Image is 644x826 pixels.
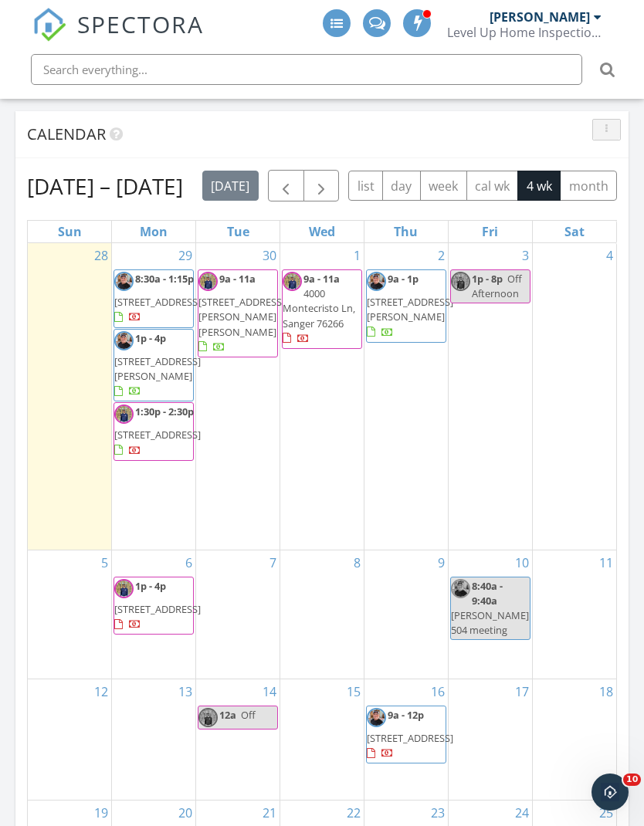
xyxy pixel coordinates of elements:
[241,708,256,722] span: Off
[135,272,194,286] span: 8:30a - 1:15p
[388,708,424,722] span: 9a - 12p
[364,243,448,550] td: Go to October 2, 2025
[603,243,616,268] a: Go to October 4, 2025
[303,170,340,201] button: Next
[198,708,218,727] img: img_3720.jpeg
[91,243,111,268] a: Go to September 28, 2025
[435,243,448,268] a: Go to October 2, 2025
[344,801,364,825] a: Go to October 22, 2025
[448,550,532,679] td: Go to October 10, 2025
[112,550,196,679] td: Go to October 6, 2025
[114,269,194,328] a: 8:30a - 1:15p [STREET_ADDRESS]
[114,331,201,398] a: 1p - 4p [STREET_ADDRESS][PERSON_NAME]
[391,221,421,242] a: Thursday
[91,801,111,825] a: Go to October 19, 2025
[623,774,641,786] span: 10
[219,272,256,286] span: 9a - 11a
[451,272,470,291] img: img_3720.jpeg
[591,774,629,811] iframe: Intercom live chat
[114,354,201,383] span: [STREET_ADDRESS][PERSON_NAME]
[77,8,204,40] span: SPECTORA
[517,171,561,201] button: 4 wk
[219,708,236,722] span: 12a
[560,171,617,201] button: month
[351,550,364,575] a: Go to October 8, 2025
[114,331,134,350] img: 5253062e677741789b9e7b507e059bd4.jpeg
[435,550,448,575] a: Go to October 9, 2025
[344,679,364,704] a: Go to October 15, 2025
[519,243,532,268] a: Go to October 3, 2025
[472,272,503,286] span: 1p - 8p
[137,221,171,242] a: Monday
[367,731,453,745] span: [STREET_ADDRESS]
[114,405,201,456] a: 1:30p - 2:30p [STREET_ADDRESS]
[198,269,278,357] a: 9a - 11a [STREET_ADDRESS][PERSON_NAME][PERSON_NAME]
[114,272,134,291] img: 5253062e677741789b9e7b507e059bd4.jpeg
[114,295,201,309] span: [STREET_ADDRESS]
[366,706,446,764] a: 9a - 12p [STREET_ADDRESS]
[91,679,111,704] a: Go to October 12, 2025
[135,405,194,418] span: 1:30p - 2:30p
[451,579,470,598] img: 5253062e677741789b9e7b507e059bd4.jpeg
[382,171,421,201] button: day
[280,243,364,550] td: Go to October 1, 2025
[28,550,112,679] td: Go to October 5, 2025
[283,286,355,330] span: 4000 Montecristo Ln, Sanger 76266
[280,550,364,679] td: Go to October 8, 2025
[512,801,532,825] a: Go to October 24, 2025
[348,171,383,201] button: list
[532,550,616,679] td: Go to October 11, 2025
[98,550,111,575] a: Go to October 5, 2025
[367,708,386,727] img: 5253062e677741789b9e7b507e059bd4.jpeg
[596,550,616,575] a: Go to October 11, 2025
[28,243,112,550] td: Go to September 28, 2025
[114,579,134,598] img: img_3720.jpeg
[364,679,448,800] td: Go to October 16, 2025
[448,679,532,800] td: Go to October 17, 2025
[280,679,364,800] td: Go to October 15, 2025
[114,272,201,323] a: 8:30a - 1:15p [STREET_ADDRESS]
[428,679,448,704] a: Go to October 16, 2025
[198,295,285,338] span: [STREET_ADDRESS][PERSON_NAME][PERSON_NAME]
[466,171,519,201] button: cal wk
[367,272,386,291] img: 5253062e677741789b9e7b507e059bd4.jpeg
[182,550,195,575] a: Go to October 6, 2025
[224,221,253,242] a: Tuesday
[472,579,503,608] span: 8:40a - 9:40a
[112,243,196,550] td: Go to September 29, 2025
[420,171,467,201] button: week
[28,679,112,800] td: Go to October 12, 2025
[32,8,66,42] img: The Best Home Inspection Software - Spectora
[114,402,194,461] a: 1:30p - 2:30p [STREET_ADDRESS]
[196,550,280,679] td: Go to October 7, 2025
[596,801,616,825] a: Go to October 25, 2025
[448,243,532,550] td: Go to October 3, 2025
[259,679,280,704] a: Go to October 14, 2025
[282,269,362,349] a: 9a - 11a 4000 Montecristo Ln, Sanger 76266
[512,679,532,704] a: Go to October 17, 2025
[27,171,183,201] h2: [DATE] – [DATE]
[366,269,446,343] a: 9a - 1p [STREET_ADDRESS][PERSON_NAME]
[447,25,602,40] div: Level Up Home Inspections
[596,679,616,704] a: Go to October 18, 2025
[561,221,588,242] a: Saturday
[490,9,590,25] div: [PERSON_NAME]
[266,550,280,575] a: Go to October 7, 2025
[283,272,302,291] img: img_3720.jpeg
[479,221,501,242] a: Friday
[55,221,85,242] a: Sunday
[472,272,522,300] span: Off Afternoon
[202,171,259,201] button: [DATE]
[451,608,529,637] span: [PERSON_NAME] 504 meeting
[112,679,196,800] td: Go to October 13, 2025
[351,243,364,268] a: Go to October 1, 2025
[114,405,134,424] img: img_3720.jpeg
[32,21,204,53] a: SPECTORA
[532,679,616,800] td: Go to October 18, 2025
[135,331,166,345] span: 1p - 4p
[259,243,280,268] a: Go to September 30, 2025
[114,577,194,635] a: 1p - 4p [STREET_ADDRESS]
[196,243,280,550] td: Go to September 30, 2025
[532,243,616,550] td: Go to October 4, 2025
[196,679,280,800] td: Go to October 14, 2025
